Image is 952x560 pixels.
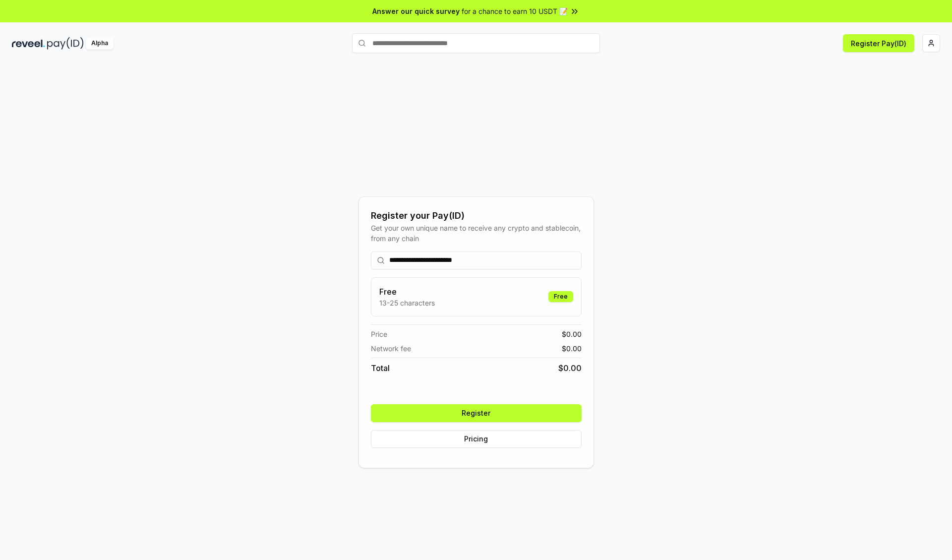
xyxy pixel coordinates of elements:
[548,291,573,302] div: Free
[562,343,582,354] span: $ 0.00
[371,430,582,448] button: Pricing
[379,286,435,298] h3: Free
[843,34,914,52] button: Register Pay(ID)
[558,362,582,374] span: $ 0.00
[372,6,460,16] span: Answer our quick survey
[371,343,411,354] span: Network fee
[86,37,114,50] div: Alpha
[12,37,45,50] img: reveel_dark
[462,6,568,16] span: for a chance to earn 10 USDT 📝
[371,362,390,374] span: Total
[379,298,435,308] p: 13-25 characters
[371,209,582,223] div: Register your Pay(ID)
[371,329,387,339] span: Price
[371,404,582,422] button: Register
[562,329,582,339] span: $ 0.00
[371,223,582,244] div: Get your own unique name to receive any crypto and stablecoin, from any chain
[47,37,84,50] img: pay_id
